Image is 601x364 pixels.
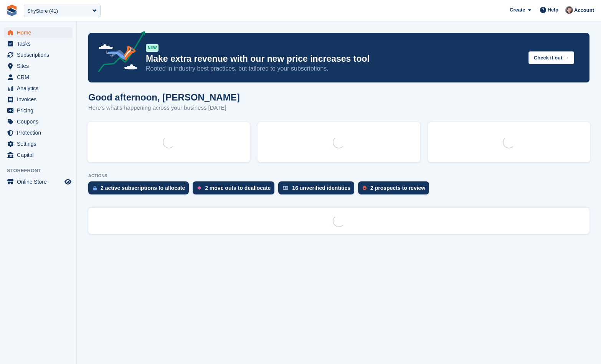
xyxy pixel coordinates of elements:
[4,27,73,38] a: menu
[278,181,358,198] a: 16 unverified identities
[146,64,522,73] p: Rooted in industry best practices, but tailored to your subscriptions.
[4,94,73,105] a: menu
[17,83,63,94] span: Analytics
[146,53,522,64] p: Make extra revenue with our new price increases tool
[4,127,73,138] a: menu
[88,181,193,198] a: 2 active subscriptions to allocate
[7,167,76,175] span: Storefront
[4,138,73,149] a: menu
[17,138,63,149] span: Settings
[283,186,288,190] img: verify_identity-adf6edd0f0f0b5bbfe63781bf79b02c33cf7c696d77639b501bdc392416b5a36.svg
[370,185,425,191] div: 2 prospects to review
[4,83,73,94] a: menu
[197,186,201,190] img: move_outs_to_deallocate_icon-f764333ba52eb49d3ac5e1228854f67142a1ed5810a6f6cc68b1a99e826820c5.svg
[6,5,18,16] img: stora-icon-8386f47178a22dfd0bd8f6a31ec36ba5ce8667c1dd55bd0f319d3a0aa187defe.svg
[17,105,63,116] span: Pricing
[17,72,63,82] span: CRM
[363,186,367,190] img: prospect-51fa495bee0391a8d652442698ab0144808aea92771e9ea1ae160a38d050c398.svg
[17,150,63,160] span: Capital
[17,38,63,49] span: Tasks
[574,7,594,14] span: Account
[4,105,73,116] a: menu
[17,176,63,187] span: Online Store
[92,31,145,75] img: price-adjustments-announcement-icon-8257ccfd72463d97f412b2fc003d46551f7dbcb40ab6d574587a9cd5c0d94...
[4,38,73,49] a: menu
[510,6,525,14] span: Create
[93,186,97,191] img: active_subscription_to_allocate_icon-d502201f5373d7db506a760aba3b589e785aa758c864c3986d89f69b8ff3...
[88,104,240,112] p: Here's what's happening across your business [DATE]
[17,127,63,138] span: Protection
[292,185,350,191] div: 16 unverified identities
[205,185,271,191] div: 2 move outs to deallocate
[565,6,573,14] img: Steven Hylands
[27,7,58,15] div: ShyStore (41)
[4,72,73,82] a: menu
[4,116,73,127] a: menu
[4,150,73,160] a: menu
[17,94,63,105] span: Invoices
[88,173,589,178] p: ACTIONS
[4,176,73,187] a: menu
[528,51,574,64] button: Check it out →
[17,61,63,71] span: Sites
[358,181,433,198] a: 2 prospects to review
[17,27,63,38] span: Home
[193,181,278,198] a: 2 move outs to deallocate
[4,61,73,71] a: menu
[146,44,159,52] div: NEW
[4,49,73,60] a: menu
[17,49,63,60] span: Subscriptions
[88,92,240,102] h1: Good afternoon, [PERSON_NAME]
[548,6,558,14] span: Help
[17,116,63,127] span: Coupons
[63,177,73,186] a: Preview store
[101,185,185,191] div: 2 active subscriptions to allocate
